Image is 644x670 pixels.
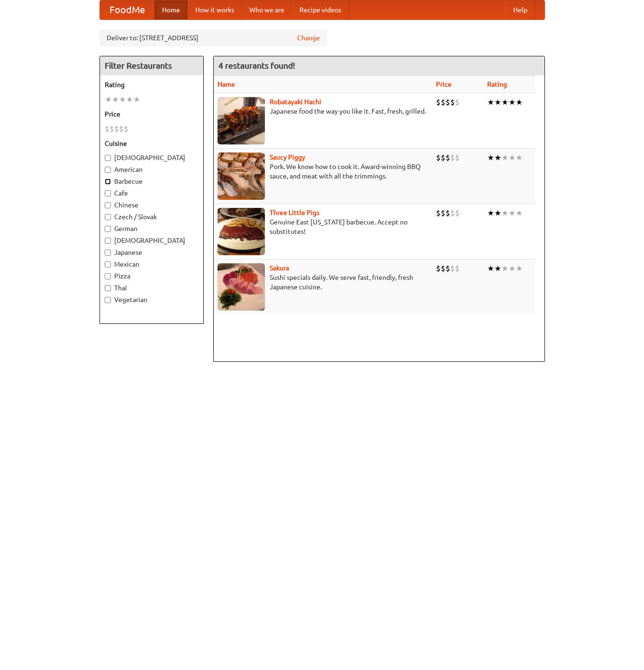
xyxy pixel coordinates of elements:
li: $ [445,152,450,163]
img: robatayaki.jpg [218,97,265,144]
li: ★ [508,97,516,107]
p: Pork. We know how to cook it. Award-winning BBQ sauce, and meat with all the trimmings. [218,162,429,181]
a: How it works [188,0,242,19]
li: ★ [516,97,523,107]
li: ★ [501,208,508,218]
li: $ [105,124,109,134]
li: $ [436,263,441,274]
a: Help [506,0,535,19]
a: Rating [487,80,507,88]
input: Mexican [105,261,111,268]
a: Three Little Pigs [270,209,319,216]
li: ★ [494,152,501,163]
li: $ [441,97,445,107]
input: Japanese [105,250,111,256]
li: $ [441,152,445,163]
li: ★ [494,97,501,107]
li: ★ [508,263,516,274]
label: Mexican [105,259,199,269]
li: $ [445,97,450,107]
li: ★ [487,263,494,274]
li: ★ [501,152,508,163]
li: ★ [487,97,494,107]
li: $ [455,263,460,274]
input: Thai [105,285,111,291]
a: Who we are [242,0,292,19]
li: $ [441,263,445,274]
img: littlepigs.jpg [218,208,265,255]
a: Robatayaki Hachi [270,98,321,106]
li: $ [445,208,450,218]
li: $ [455,152,460,163]
a: Name [218,80,235,88]
a: Price [436,80,452,88]
div: Deliver to: [STREET_ADDRESS] [100,29,327,46]
input: [DEMOGRAPHIC_DATA] [105,238,111,244]
label: American [105,165,199,174]
li: ★ [516,208,523,218]
li: $ [450,97,455,107]
a: Recipe videos [292,0,349,19]
ng-pluralize: 4 restaurants found! [218,61,295,70]
label: Barbecue [105,177,199,186]
a: FoodMe [100,0,154,19]
li: ★ [501,263,508,274]
input: Barbecue [105,179,111,185]
input: Cafe [105,190,111,197]
li: $ [109,124,114,134]
li: $ [450,263,455,274]
p: Genuine East [US_STATE] barbecue. Accept no substitutes! [218,217,429,236]
input: American [105,167,111,173]
a: Home [154,0,188,19]
li: ★ [494,263,501,274]
input: Czech / Slovak [105,214,111,220]
li: $ [124,124,128,134]
li: ★ [516,263,523,274]
li: $ [450,152,455,163]
li: ★ [494,208,501,218]
li: $ [436,152,441,163]
input: [DEMOGRAPHIC_DATA] [105,155,111,161]
li: ★ [105,94,112,105]
li: ★ [133,94,140,105]
li: ★ [508,152,516,163]
li: $ [455,208,460,218]
a: Saucy Piggy [270,153,305,161]
li: ★ [119,94,126,105]
label: Thai [105,283,199,293]
input: German [105,226,111,232]
img: saucy.jpg [218,152,265,200]
li: $ [436,208,441,218]
li: ★ [487,152,494,163]
p: Japanese food the way you like it. Fast, fresh, grilled. [218,107,429,116]
a: Change [297,33,320,43]
label: [DEMOGRAPHIC_DATA] [105,236,199,245]
li: $ [445,263,450,274]
input: Vegetarian [105,297,111,303]
label: Cafe [105,188,199,198]
label: Pizza [105,271,199,281]
li: ★ [516,152,523,163]
li: $ [455,97,460,107]
li: ★ [487,208,494,218]
li: ★ [501,97,508,107]
input: Chinese [105,202,111,208]
li: ★ [112,94,119,105]
li: $ [441,208,445,218]
label: German [105,224,199,233]
label: Czech / Slovak [105,212,199,222]
li: $ [119,124,124,134]
h4: Filter Restaurants [100,56,203,75]
h5: Price [105,109,199,119]
label: Japanese [105,248,199,257]
img: sakura.jpg [218,263,265,311]
a: Sakura [270,264,289,272]
li: $ [436,97,441,107]
p: Sushi specials daily. We serve fast, friendly, fresh Japanese cuisine. [218,273,429,292]
h5: Cuisine [105,139,199,148]
li: $ [450,208,455,218]
li: ★ [126,94,133,105]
